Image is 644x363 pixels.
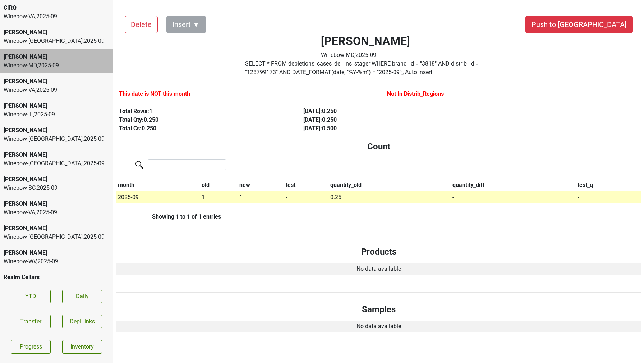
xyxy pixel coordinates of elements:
[125,16,158,33] button: Delete
[4,248,109,257] div: [PERSON_NAME]
[4,28,109,37] div: [PERSON_NAME]
[4,151,109,159] div: [PERSON_NAME]
[11,315,51,328] button: Transfer
[328,191,451,203] td: 0.25
[116,213,221,220] div: Showing 1 to 1 of 1 entries
[62,340,102,354] a: Inventory
[284,191,328,203] td: -
[62,290,102,303] a: Daily
[200,191,238,203] td: 1
[166,16,206,33] button: Insert ▼
[4,233,109,241] div: Winebow-[GEOGRAPHIC_DATA] , 2025 - 09
[4,12,109,21] div: Winebow-VA , 2025 - 09
[451,191,576,203] td: -
[321,51,410,59] div: Winebow-MD , 2025 - 09
[245,59,486,77] label: Click to copy query
[11,340,51,354] a: Progress
[4,53,109,61] div: [PERSON_NAME]
[4,86,109,94] div: Winebow-VA , 2025 - 09
[62,315,102,328] button: DeplLinks
[4,110,109,119] div: Winebow-IL , 2025 - 09
[11,290,51,303] a: YTD
[238,191,284,203] td: 1
[238,179,284,191] th: new: activate to sort column ascending
[328,179,451,191] th: quantity_old: activate to sort column ascending
[4,102,109,110] div: [PERSON_NAME]
[116,263,641,275] td: No data available
[119,107,287,116] div: Total Rows: 1
[119,90,190,98] label: This date is NOT this month
[200,179,238,191] th: old: activate to sort column ascending
[303,116,471,124] div: [DATE] : 0.250
[525,16,632,33] button: Push to [GEOGRAPHIC_DATA]
[122,304,635,315] h4: Samples
[122,247,635,257] h4: Products
[576,191,641,203] td: -
[4,37,109,45] div: Winebow-[GEOGRAPHIC_DATA] , 2025 - 09
[4,61,109,70] div: Winebow-MD , 2025 - 09
[284,179,328,191] th: test: activate to sort column ascending
[4,175,109,184] div: [PERSON_NAME]
[321,34,410,48] h2: [PERSON_NAME]
[303,107,471,116] div: [DATE] : 0.250
[4,257,109,266] div: Winebow-WV , 2025 - 09
[4,224,109,233] div: [PERSON_NAME]
[4,4,109,12] div: CIRQ
[119,116,287,124] div: Total Qty: 0.250
[4,282,109,290] div: Winebow-CA , 2025 - 09
[116,321,641,333] td: No data available
[4,200,109,208] div: [PERSON_NAME]
[303,124,471,133] div: [DATE] : 0.500
[576,179,641,191] th: test_q: activate to sort column ascending
[116,179,200,191] th: month: activate to sort column descending
[116,191,200,203] td: 2025-09
[4,135,109,143] div: Winebow-[GEOGRAPHIC_DATA] , 2025 - 09
[387,90,444,98] label: Not In Distrib_Regions
[122,142,635,152] h4: Count
[4,159,109,168] div: Winebow-[GEOGRAPHIC_DATA] , 2025 - 09
[4,77,109,86] div: [PERSON_NAME]
[4,273,109,282] div: Realm Cellars
[451,179,576,191] th: quantity_diff: activate to sort column ascending
[119,124,287,133] div: Total Cs: 0.250
[4,184,109,192] div: Winebow-SC , 2025 - 09
[4,208,109,217] div: Winebow-VA , 2025 - 09
[4,126,109,135] div: [PERSON_NAME]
